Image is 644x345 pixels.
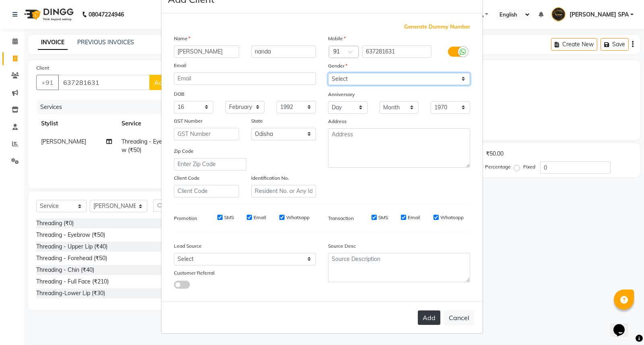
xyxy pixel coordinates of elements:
[174,148,194,155] label: Zip Code
[174,269,215,277] label: Customer Referral
[328,242,356,250] label: Source Desc
[174,242,202,250] label: Lead Source
[174,72,316,85] input: Email
[362,45,432,58] input: Mobile
[610,313,636,337] iframe: chat widget
[408,214,420,221] label: Email
[174,175,200,182] label: Client Code
[440,214,464,221] label: Whatsapp
[404,23,470,31] span: Generate Dummy Number
[174,158,246,170] input: Enter Zip Code
[174,185,239,197] input: Client Code
[251,117,263,125] label: State
[251,175,289,182] label: Identification No.
[174,215,197,222] label: Promotion
[251,45,316,58] input: Last Name
[418,310,440,325] button: Add
[224,214,234,221] label: SMS
[174,117,202,125] label: GST Number
[286,214,310,221] label: Whatsapp
[328,118,347,125] label: Address
[174,62,186,69] label: Email
[328,91,355,98] label: Anniversary
[444,310,475,325] button: Cancel
[174,35,190,42] label: Name
[174,128,239,140] input: GST Number
[328,35,346,42] label: Mobile
[378,214,388,221] label: SMS
[328,215,354,222] label: Transaction
[174,90,184,98] label: DOB
[254,214,266,221] label: Email
[174,45,239,58] input: First Name
[328,62,347,70] label: Gender
[251,185,316,197] input: Resident No. or Any Id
